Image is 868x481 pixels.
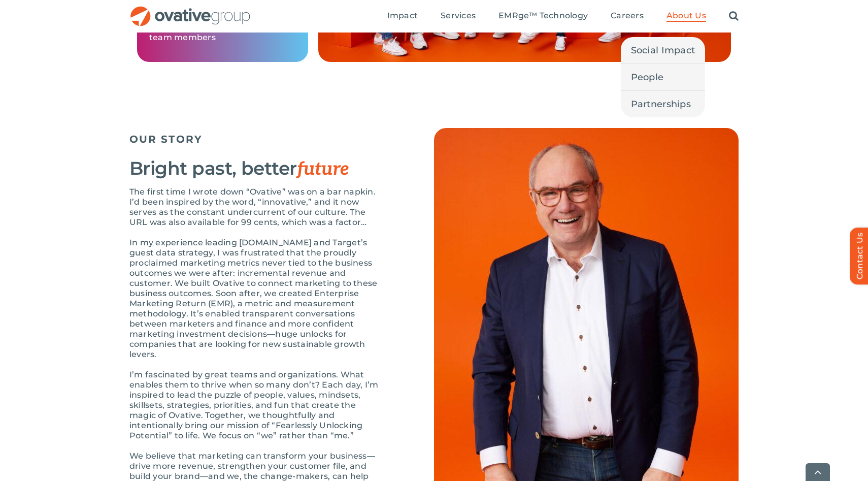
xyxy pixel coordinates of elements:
[387,11,418,21] span: Impact
[441,11,476,21] span: Services
[611,11,644,21] span: Careers
[129,187,383,228] p: The first time I wrote down “Ovative” was on a bar napkin. I’d been inspired by the word, “innova...
[129,133,383,145] h5: OUR STORY
[631,97,691,111] span: Partnerships
[129,370,383,441] p: I’m fascinated by great teams and organizations. What enables them to thrive when so many don’t? ...
[498,11,588,22] a: EMRge™ Technology
[631,43,695,57] span: Social Impact
[387,11,418,22] a: Impact
[611,11,644,22] a: Careers
[621,37,706,63] a: Social Impact
[297,158,349,180] span: future
[129,5,251,15] a: OG_Full_horizontal_RGB
[441,11,476,22] a: Services
[129,238,383,360] p: In my experience leading [DOMAIN_NAME] and Target’s guest data strategy, I was frustrated that th...
[498,11,588,21] span: EMRge™ Technology
[621,91,706,117] a: Partnerships
[666,11,706,21] span: About Us
[129,158,383,179] h3: Bright past, better
[621,64,706,90] a: People
[729,11,739,22] a: Search
[631,70,664,84] span: People
[149,22,296,43] p: curious, bold, resilient, bright team members
[666,11,706,22] a: About Us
